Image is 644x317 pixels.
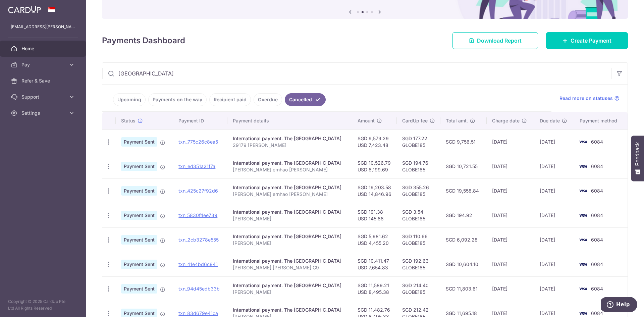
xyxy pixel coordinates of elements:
td: SGD 3.54 GLOBE185 [397,203,440,227]
img: Bank Card [576,236,590,244]
td: [DATE] [534,276,574,301]
p: [PERSON_NAME] [233,240,347,247]
a: txn_ed351a21f7a [178,163,215,169]
td: [DATE] [487,203,534,227]
td: SGD 10,721.55 [440,154,487,178]
th: Payment method [574,112,628,129]
a: txn_775c26c8ea5 [178,139,218,145]
td: SGD 110.66 GLOBE185 [397,227,440,252]
a: txn_83d679e41ca [178,310,218,316]
td: SGD 10,411.47 USD 7,654.83 [352,252,397,276]
span: Total amt. [446,117,468,124]
th: Payment ID [173,112,227,129]
span: 6084 [591,261,603,267]
a: Payments on the way [148,93,207,106]
span: Download Report [477,37,522,45]
td: SGD 191.38 USD 145.88 [352,203,397,227]
p: 29179 [PERSON_NAME] [233,142,347,149]
p: [PERSON_NAME] [PERSON_NAME] G9 [233,264,347,271]
span: Refer & Save [21,77,66,84]
p: [PERSON_NAME] ernhao [PERSON_NAME] [233,166,347,173]
td: [DATE] [487,129,534,154]
p: [EMAIL_ADDRESS][PERSON_NAME][DOMAIN_NAME] [11,23,75,30]
img: Bank Card [576,211,590,219]
a: Overdue [254,93,282,106]
div: International payment. The [GEOGRAPHIC_DATA] [233,209,347,215]
td: [DATE] [534,252,574,276]
a: Create Payment [546,32,628,49]
a: txn_41e4bd6c841 [178,261,218,267]
th: Payment details [227,112,352,129]
div: International payment. The [GEOGRAPHIC_DATA] [233,258,347,264]
span: Payment Sent [121,284,157,294]
a: Recipient paid [209,93,251,106]
span: Payment Sent [121,211,157,220]
a: Cancelled [285,93,326,106]
span: 6084 [591,163,603,169]
p: [PERSON_NAME] ernhao [PERSON_NAME] [233,191,347,198]
div: International payment. The [GEOGRAPHIC_DATA] [233,160,347,166]
span: CardUp fee [402,117,428,124]
span: Payment Sent [121,186,157,196]
span: 6084 [591,188,603,194]
span: 6084 [591,212,603,218]
td: SGD 192.63 GLOBE185 [397,252,440,276]
td: SGD 19,203.58 USD 14,846.96 [352,178,397,203]
a: Download Report [452,32,538,49]
td: SGD 355.26 GLOBE185 [397,178,440,203]
td: SGD 9,756.51 [440,129,487,154]
p: [PERSON_NAME] [233,215,347,222]
span: Due date [540,117,560,124]
td: [DATE] [487,178,534,203]
input: Search by recipient name, payment id or reference [102,63,611,84]
span: 6084 [591,237,603,243]
img: Bank Card [576,187,590,195]
td: SGD 194.76 GLOBE185 [397,154,440,178]
span: Charge date [492,117,520,124]
td: SGD 214.40 GLOBE185 [397,276,440,301]
div: International payment. The [GEOGRAPHIC_DATA] [233,282,347,289]
div: International payment. The [GEOGRAPHIC_DATA] [233,233,347,240]
span: Status [121,117,136,124]
td: SGD 9,579.29 USD 7,423.48 [352,129,397,154]
span: Payment Sent [121,137,157,147]
button: Feedback - Show survey [631,136,644,181]
td: SGD 11,589.21 USD 8,495.38 [352,276,397,301]
span: Payment Sent [121,235,157,245]
p: [PERSON_NAME] [233,289,347,296]
img: CardUp [8,5,41,13]
img: Bank Card [576,285,590,293]
td: [DATE] [487,276,534,301]
td: SGD 5,981.62 USD 4,455.20 [352,227,397,252]
td: SGD 194.92 [440,203,487,227]
a: txn_2cb3278e555 [178,237,219,243]
span: Home [21,45,66,52]
td: SGD 10,604.10 [440,252,487,276]
a: txn_5830f4ee739 [178,212,217,218]
td: SGD 177.22 GLOBE185 [397,129,440,154]
span: 6084 [591,139,603,145]
img: Bank Card [576,260,590,268]
td: [DATE] [534,227,574,252]
div: International payment. The [GEOGRAPHIC_DATA] [233,184,347,191]
span: 6084 [591,310,603,316]
td: [DATE] [534,178,574,203]
span: 6084 [591,286,603,292]
td: [DATE] [487,154,534,178]
span: Settings [21,110,66,116]
td: [DATE] [487,227,534,252]
a: Read more on statuses [559,95,620,102]
a: Upcoming [113,93,146,106]
iframe: Opens a widget where you can find more information [601,297,637,314]
td: SGD 11,803.61 [440,276,487,301]
a: txn_94d45edb33b [178,286,220,292]
span: Feedback [635,142,641,166]
td: SGD 19,558.84 [440,178,487,203]
td: [DATE] [534,203,574,227]
h4: Payments Dashboard [102,35,185,47]
td: SGD 6,092.28 [440,227,487,252]
img: Bank Card [576,162,590,170]
td: [DATE] [534,154,574,178]
span: Read more on statuses [559,95,613,102]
